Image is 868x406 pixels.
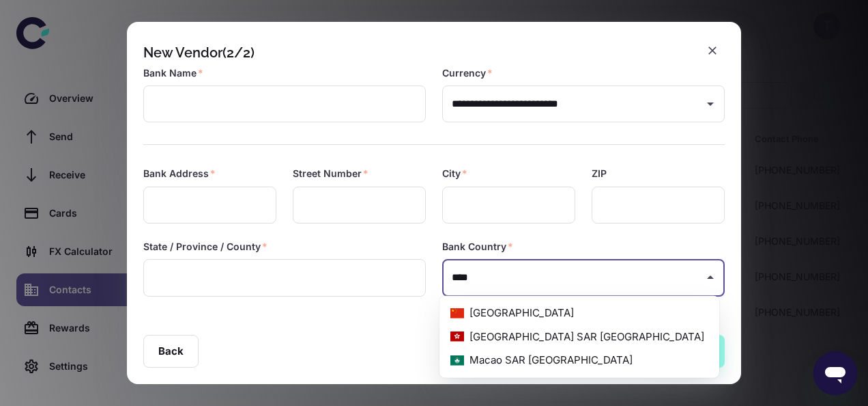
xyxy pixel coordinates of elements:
label: Bank Address [143,167,216,180]
button: Back [143,335,199,368]
li: [GEOGRAPHIC_DATA] [439,301,719,325]
label: State / Province / County [143,240,267,254]
label: Bank Name [143,66,203,80]
div: New Vendor (2/2) [143,44,255,61]
label: Street Number [293,167,368,180]
button: Close [701,268,720,287]
label: Bank Country [442,240,513,254]
label: ZIP [592,167,607,180]
li: Macao SAR [GEOGRAPHIC_DATA] [439,349,719,373]
label: Currency [442,66,493,80]
li: [GEOGRAPHIC_DATA] SAR [GEOGRAPHIC_DATA] [439,325,719,349]
label: City [442,167,467,180]
button: Open [701,94,720,113]
iframe: Button to launch messaging window [813,351,857,395]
